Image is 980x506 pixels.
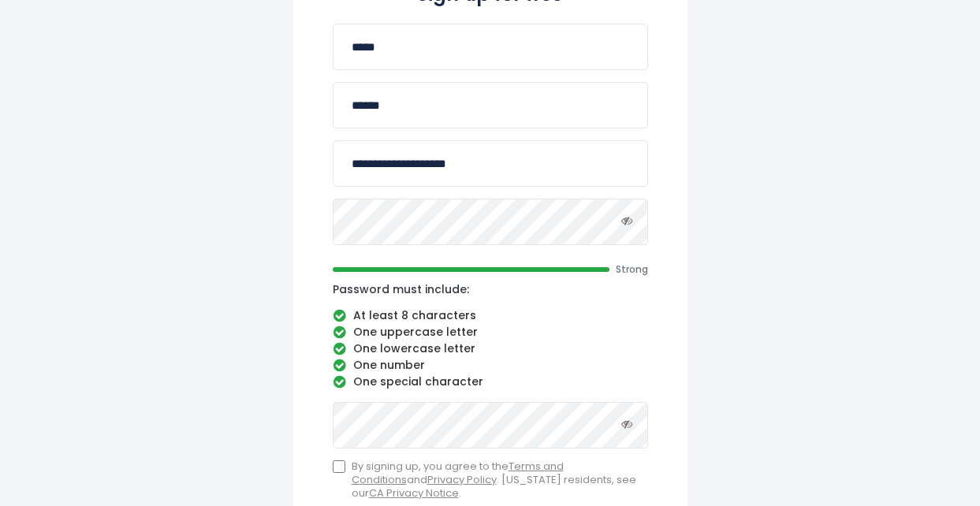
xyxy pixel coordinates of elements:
li: At least 8 characters [333,309,648,323]
a: Terms and Conditions [352,459,564,487]
li: One lowercase letter [333,342,648,356]
span: Strong [616,263,648,276]
li: One special character [333,375,648,389]
li: One uppercase letter [333,326,648,340]
span: By signing up, you agree to the and . [US_STATE] residents, see our . [352,460,648,500]
li: One number [333,359,648,373]
a: CA Privacy Notice [369,486,459,500]
p: Password must include: [333,282,648,296]
i: Toggle password visibility [621,215,632,226]
input: By signing up, you agree to theTerms and ConditionsandPrivacy Policy. [US_STATE] residents, see o... [333,460,345,473]
a: Privacy Policy [427,472,497,487]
